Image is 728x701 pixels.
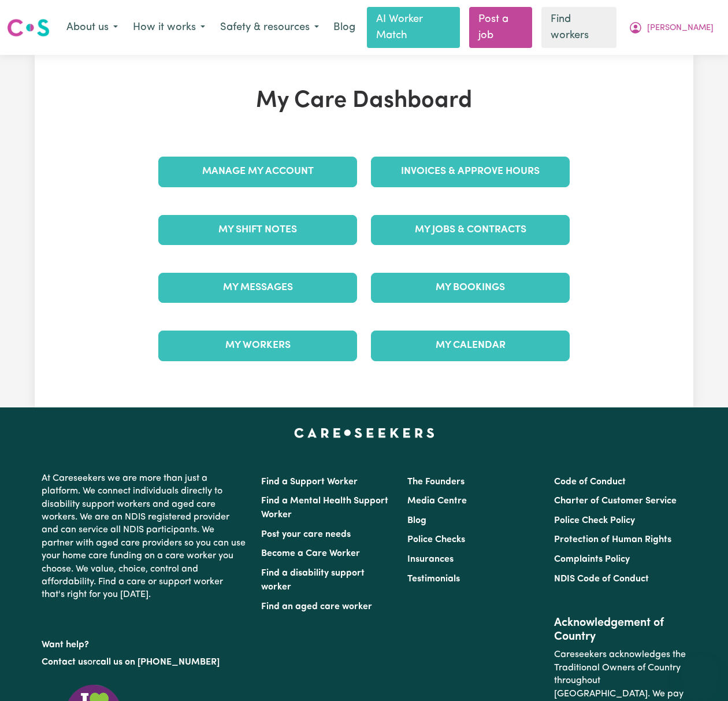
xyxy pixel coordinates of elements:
[554,555,630,564] a: Complaints Policy
[407,535,465,544] a: Police Checks
[371,273,570,303] a: My Bookings
[261,602,372,611] a: Find an aged care worker
[371,157,570,187] a: Invoices & Approve Hours
[682,655,719,692] iframe: Button to launch messaging window
[554,574,649,584] a: NDIS Code of Conduct
[541,7,616,48] a: Find workers
[42,651,247,673] p: or
[42,468,247,606] p: At Careseekers we are more than just a platform. We connect individuals directly to disability su...
[326,15,362,40] a: Blog
[125,16,213,40] button: How it works
[554,477,626,487] a: Code of Conduct
[96,658,220,667] a: call us on [PHONE_NUMBER]
[554,535,671,544] a: Protection of Human Rights
[647,22,714,35] span: [PERSON_NAME]
[407,516,426,525] a: Blog
[59,16,125,40] button: About us
[371,331,570,361] a: My Calendar
[407,555,454,564] a: Insurances
[371,215,570,245] a: My Jobs & Contracts
[7,17,50,38] img: Careseekers logo
[158,273,357,303] a: My Messages
[158,215,357,245] a: My Shift Notes
[261,549,360,558] a: Become a Care Worker
[213,16,326,40] button: Safety & resources
[621,16,721,40] button: My Account
[261,496,388,520] a: Find a Mental Health Support Worker
[7,14,50,41] a: Careseekers logo
[261,569,365,592] a: Find a disability support worker
[151,87,577,115] h1: My Care Dashboard
[42,658,87,667] a: Contact us
[407,477,465,487] a: The Founders
[158,157,357,187] a: Manage My Account
[261,530,351,539] a: Post your care needs
[261,477,358,487] a: Find a Support Worker
[554,516,635,525] a: Police Check Policy
[407,496,467,506] a: Media Centre
[42,634,247,651] p: Want help?
[469,7,532,48] a: Post a job
[294,428,434,437] a: Careseekers home page
[367,7,460,48] a: AI Worker Match
[407,574,460,584] a: Testimonials
[554,616,686,644] h2: Acknowledgement of Country
[158,331,357,361] a: My Workers
[554,496,677,506] a: Charter of Customer Service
